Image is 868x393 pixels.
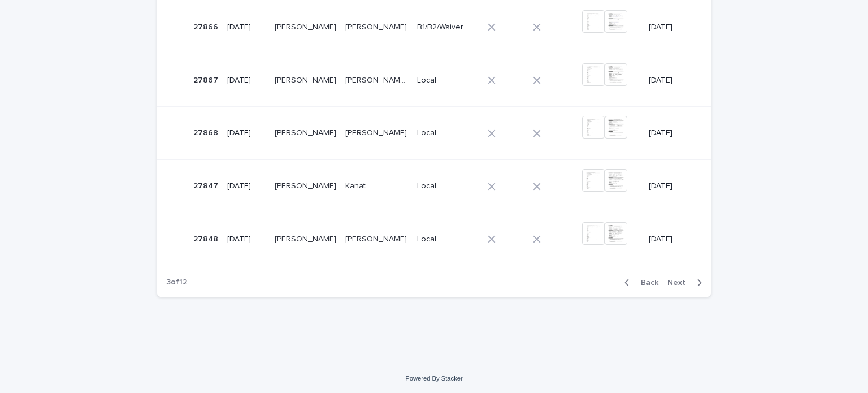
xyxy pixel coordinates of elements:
p: [DATE] [227,128,266,138]
p: Local [417,182,479,191]
p: [DATE] [649,23,693,32]
p: Local [417,235,479,244]
p: Local [417,128,479,138]
p: [DATE] [227,76,266,85]
p: [DATE] [649,128,693,138]
p: Local [417,76,479,85]
p: [DATE] [649,182,693,191]
button: Next [663,278,711,288]
span: Back [634,279,658,287]
tr: 2784727847 [DATE][PERSON_NAME][PERSON_NAME] KanatKanat Local[DATE] [157,160,711,213]
p: [DATE] [227,182,266,191]
p: Martinez Afanador [275,74,338,85]
p: [PERSON_NAME] [345,232,409,244]
tr: 2786627866 [DATE][PERSON_NAME][PERSON_NAME] [PERSON_NAME][PERSON_NAME] B1/B2/Waiver[DATE] [157,1,711,54]
p: B1/B2/Waiver [417,23,479,32]
tr: 2784827848 [DATE][PERSON_NAME][PERSON_NAME] [PERSON_NAME][PERSON_NAME] Local[DATE] [157,213,711,266]
p: [DATE] [227,235,266,244]
tr: 2786827868 [DATE][PERSON_NAME][PERSON_NAME] [PERSON_NAME][PERSON_NAME] Local[DATE] [157,107,711,160]
p: [DATE] [649,76,693,85]
p: 27866 [193,20,220,32]
p: 3 of 12 [157,269,196,296]
a: Powered By Stacker [405,375,462,382]
p: 27867 [193,74,220,85]
p: Martinez Afanador [275,126,338,138]
p: 27868 [193,126,220,138]
p: [PERSON_NAME] [275,20,338,32]
p: [PERSON_NAME] [275,232,338,244]
p: [PERSON_NAME] [345,126,409,138]
p: 27847 [193,179,220,191]
p: [PERSON_NAME] [275,179,338,191]
p: [PERSON_NAME] [345,20,409,32]
span: Next [667,279,692,287]
tr: 2786727867 [DATE][PERSON_NAME][PERSON_NAME] [PERSON_NAME] De [DEMOGRAPHIC_DATA] De [GEOGRAPHIC_DA... [157,54,711,107]
p: 27848 [193,232,220,244]
p: Juliannys De Jesus De Los Angeles [345,74,410,85]
p: [DATE] [649,235,693,244]
button: Back [615,278,663,288]
p: Kanat [345,179,368,191]
p: [DATE] [227,23,266,32]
